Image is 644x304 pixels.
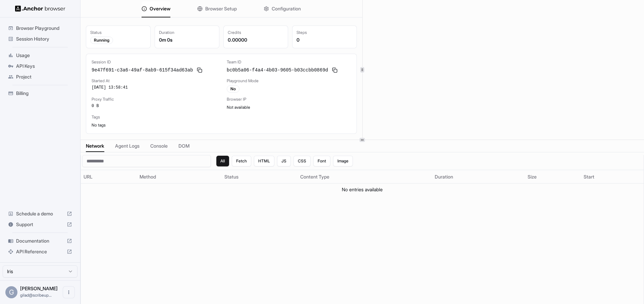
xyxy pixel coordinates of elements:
[5,208,75,219] div: Schedule a demo
[16,221,64,228] span: Support
[20,293,52,298] span: gilad@scribeup.io
[16,36,72,42] span: Session History
[16,248,64,255] span: API Reference
[272,5,301,12] span: Configuration
[20,286,58,291] span: Gilad Spitzer
[293,156,311,166] button: CSS
[254,156,274,166] button: HTML
[297,30,353,35] div: Steps
[224,173,295,180] div: Status
[216,156,229,166] button: All
[5,88,75,99] div: Billing
[5,23,75,34] div: Browser Playground
[313,156,330,166] button: Font
[228,30,284,35] div: Credits
[227,105,250,110] span: Not available
[86,143,104,149] span: Network
[297,37,353,43] div: 0
[140,173,219,180] div: Method
[5,286,17,298] div: G
[300,173,429,180] div: Content Type
[16,210,64,217] span: Schedule a demo
[16,63,72,69] span: API Keys
[205,5,237,12] span: Browser Setup
[5,246,75,257] div: API Reference
[584,173,641,180] div: Start
[5,50,75,61] div: Usage
[227,78,351,84] div: Playground Mode
[90,30,146,35] div: Status
[435,173,522,180] div: Duration
[15,5,65,12] img: Anchor Logo
[84,173,134,180] div: URL
[92,122,106,128] span: No tags
[5,34,75,44] div: Session History
[178,143,190,149] span: DOM
[227,67,328,73] span: bc0b5a06-f4a4-4b03-9605-b03ccbb0869d
[92,114,351,120] div: Tags
[92,103,216,109] div: 0 B
[150,143,168,149] span: Console
[227,85,239,93] div: No
[92,59,216,65] div: Session ID
[5,219,75,230] div: Support
[5,71,75,82] div: Project
[16,25,72,32] span: Browser Playground
[5,61,75,71] div: API Keys
[159,30,215,35] div: Duration
[228,37,284,43] div: 0.00000
[90,37,113,44] div: Running
[232,156,251,166] button: Fetch
[333,156,353,166] button: Image
[16,52,72,59] span: Usage
[227,59,351,65] div: Team ID
[16,238,64,244] span: Documentation
[277,156,291,166] button: JS
[92,97,216,102] div: Proxy Traffic
[528,173,578,180] div: Size
[159,37,215,43] div: 0m 0s
[63,286,75,298] button: Open menu
[92,78,216,84] div: Started At
[92,67,193,73] span: 9e47f691-c3a6-49af-8ab9-615f34ad63ab
[16,90,72,97] span: Billing
[81,184,644,196] td: No entries available
[5,236,75,246] div: Documentation
[16,73,72,80] span: Project
[115,143,140,149] span: Agent Logs
[92,85,216,90] div: [DATE] 13:58:41
[150,5,170,12] span: Overview
[227,97,351,102] div: Browser IP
